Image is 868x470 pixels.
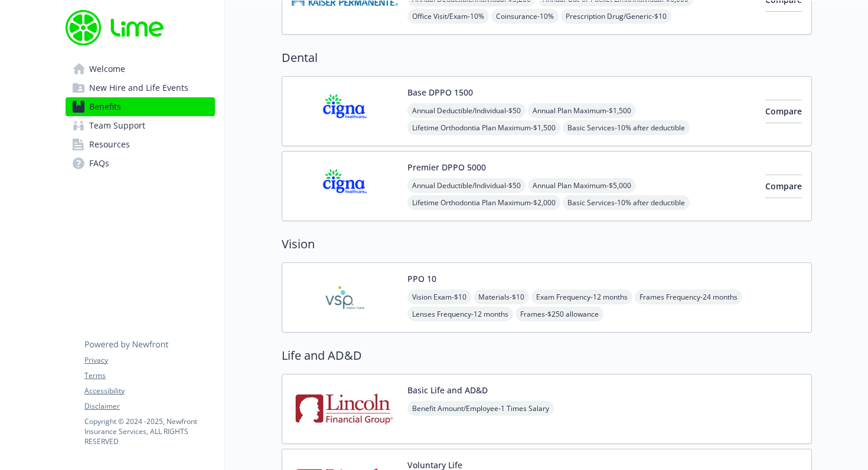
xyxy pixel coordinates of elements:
[282,347,812,364] h2: Life and AD&D
[66,135,215,154] a: Resources
[531,290,632,304] span: Exam Frequency - 12 months
[407,120,560,135] span: Lifetime Orthodontia Plan Maximum - $1,500
[765,180,802,192] span: Compare
[89,78,188,97] span: New Hire and Life Events
[563,195,690,210] span: Basic Services - 10% after deductible
[292,86,398,136] img: CIGNA carrier logo
[66,97,215,116] a: Benefits
[407,272,436,285] button: PPO 10
[407,103,526,118] span: Annual Deductible/Individual - $50
[561,9,671,24] span: Prescription Drug/Generic - $10
[491,9,559,24] span: Coinsurance - 10%
[89,116,145,135] span: Team Support
[66,154,215,173] a: FAQs
[635,290,742,304] span: Frames Frequency - 24 months
[282,49,812,67] h2: Dental
[407,195,560,210] span: Lifetime Orthodontia Plan Maximum - $2,000
[563,120,690,135] span: Basic Services - 10% after deductible
[765,106,802,117] span: Compare
[84,355,214,366] a: Privacy
[66,60,215,78] a: Welcome
[407,384,488,396] button: Basic Life and AD&D
[282,235,812,253] h2: Vision
[89,97,121,116] span: Benefits
[89,154,109,173] span: FAQs
[84,386,214,396] a: Accessibility
[407,86,473,98] button: Base DPPO 1500
[407,178,526,193] span: Annual Deductible/Individual - $50
[515,307,603,321] span: Frames - $250 allowance
[292,161,398,211] img: CIGNA carrier logo
[89,60,125,78] span: Welcome
[528,103,636,118] span: Annual Plan Maximum - $1,500
[407,401,554,416] span: Benefit Amount/Employee - 1 Times Salary
[66,116,215,135] a: Team Support
[407,290,471,304] span: Vision Exam - $10
[765,100,802,123] button: Compare
[292,272,398,323] img: Vision Service Plan carrier logo
[66,78,215,97] a: New Hire and Life Events
[407,307,513,321] span: Lenses Frequency - 12 months
[84,401,214,412] a: Disclaimer
[84,370,214,381] a: Terms
[765,175,802,198] button: Compare
[407,161,486,173] button: Premier DPPO 5000
[292,384,398,434] img: Lincoln Financial Group carrier logo
[84,416,214,446] p: Copyright © 2024 - 2025 , Newfront Insurance Services, ALL RIGHTS RESERVED
[407,9,489,24] span: Office Visit/Exam - 10%
[89,135,130,154] span: Resources
[474,290,529,304] span: Materials - $10
[528,178,636,193] span: Annual Plan Maximum - $5,000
